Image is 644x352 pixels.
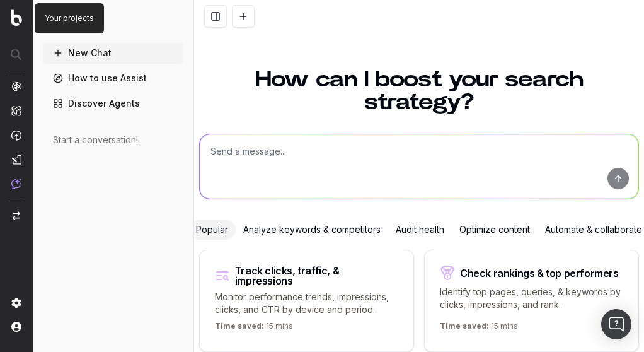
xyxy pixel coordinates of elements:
img: Intelligence [11,105,21,116]
span: Time saved: [215,321,264,331]
div: Open Intercom Messenger [601,309,631,339]
img: Setting [11,298,21,308]
a: Discover Agents [43,93,183,114]
div: Track clicks, traffic, & impressions [235,266,398,286]
img: Activation [11,130,21,141]
p: Your projects [45,13,94,23]
img: Botify logo [11,9,22,26]
p: Identify top pages, queries, & keywords by clicks, impressions, and rank. [440,286,623,316]
a: How to use Assist [43,68,183,88]
button: New Chat [43,43,183,63]
div: Analyze keywords & competitors [236,220,388,240]
img: Studio [11,155,21,165]
img: Assist [11,179,21,189]
img: Analytics [11,81,21,91]
img: My account [11,322,21,332]
div: Audit health [388,220,452,240]
p: 15 mins [215,321,293,336]
div: Check rankings & top performers [460,268,619,278]
img: Switch project [13,211,20,220]
div: Optimize content [452,220,538,240]
div: Popular [188,220,236,240]
button: Assist [48,10,178,28]
h1: How can I boost your search strategy? [199,68,639,114]
p: 15 mins [440,321,518,336]
p: Monitor performance trends, impressions, clicks, and CTR by device and period. [215,291,398,316]
span: Time saved: [440,321,489,331]
div: Start a conversation! [53,134,173,146]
